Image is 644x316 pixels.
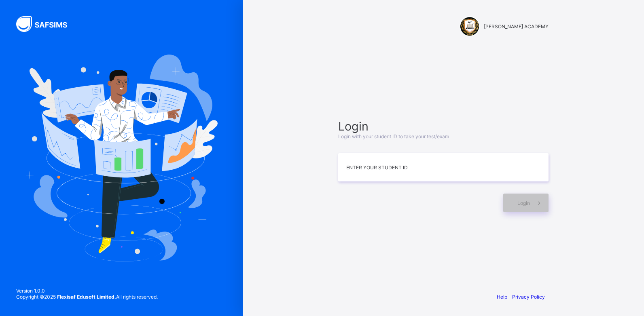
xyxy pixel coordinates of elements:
img: Hero Image [25,55,218,261]
strong: Flexisaf Edusoft Limited. [57,294,116,300]
span: [PERSON_NAME] ACADEMY [484,23,549,29]
span: Version 1.0.0 [16,288,158,294]
span: Login [338,119,549,133]
span: Login with your student ID to take your test/exam [338,133,449,139]
a: Privacy Policy [512,294,545,300]
span: Copyright © 2025 All rights reserved. [16,294,158,300]
a: Help [497,294,507,300]
span: Login [517,200,530,206]
img: SAFSIMS Logo [16,16,77,32]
